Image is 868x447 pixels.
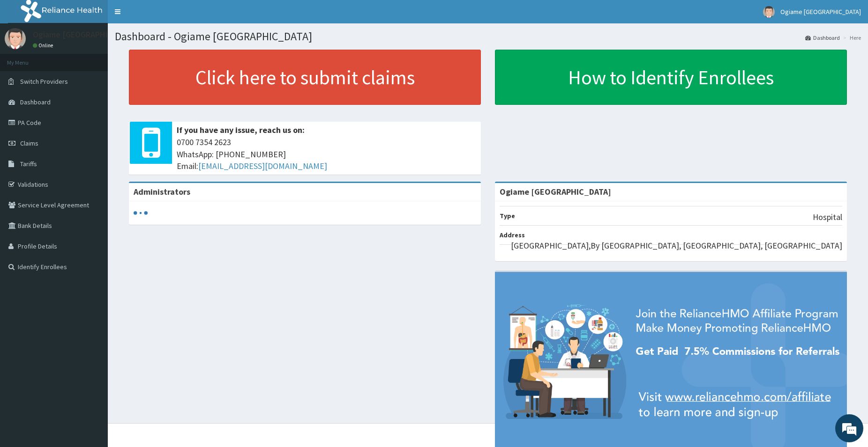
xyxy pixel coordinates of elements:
[500,212,515,220] b: Type
[33,30,140,39] p: Ogiame [GEOGRAPHIC_DATA]
[841,34,861,42] li: Here
[500,231,525,239] b: Address
[813,211,842,223] p: Hospital
[511,240,842,252] p: [GEOGRAPHIC_DATA],By [GEOGRAPHIC_DATA], [GEOGRAPHIC_DATA], [GEOGRAPHIC_DATA]
[198,161,327,171] a: [EMAIL_ADDRESS][DOMAIN_NAME]
[177,125,305,135] b: If you have any issue, reach us on:
[134,186,190,197] b: Administrators
[129,50,481,105] a: Click here to submit claims
[177,136,476,172] span: 0700 7354 2623 WhatsApp: [PHONE_NUMBER] Email:
[780,7,861,16] span: Ogiame [GEOGRAPHIC_DATA]
[134,206,148,220] svg: audio-loading
[20,77,68,86] span: Switch Providers
[763,6,775,18] img: User Image
[805,34,840,42] a: Dashboard
[20,98,51,106] span: Dashboard
[500,186,611,197] strong: Ogiame [GEOGRAPHIC_DATA]
[20,139,38,147] span: Claims
[115,30,861,43] h1: Dashboard - Ogiame [GEOGRAPHIC_DATA]
[495,50,847,105] a: How to Identify Enrollees
[20,160,37,168] span: Tariffs
[33,42,55,49] a: Online
[5,28,26,49] img: User Image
